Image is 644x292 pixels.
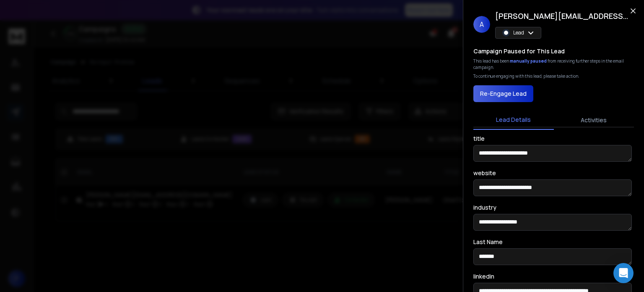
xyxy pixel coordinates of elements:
[473,110,554,130] button: Lead Details
[473,205,496,210] label: industry
[473,136,485,142] label: title
[473,170,496,176] label: website
[473,73,579,79] p: To continue engaging with this lead, please take action.
[473,239,503,245] label: Last Name
[473,16,490,33] span: A
[613,263,634,283] div: Open Intercom Messenger
[473,47,565,55] h3: Campaign Paused for This Lead
[473,274,494,279] label: linkedin
[554,111,634,129] button: Activities
[513,29,524,36] p: Lead
[510,58,548,64] span: manually paused
[495,10,629,22] h1: [PERSON_NAME][EMAIL_ADDRESS][DOMAIN_NAME]
[473,85,533,102] button: Re-Engage Lead
[473,58,634,71] div: This lead has been from receiving further steps in the email campaign.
